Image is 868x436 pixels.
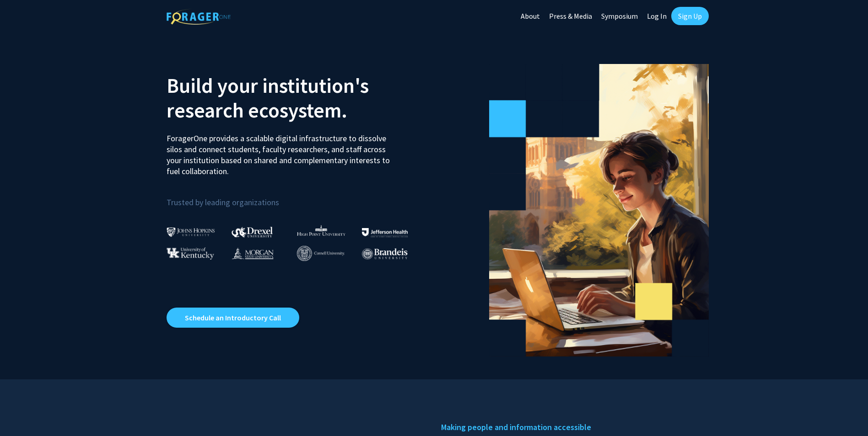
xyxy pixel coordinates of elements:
img: Thomas Jefferson University [362,228,408,237]
img: ForagerOne Logo [167,9,231,25]
iframe: Chat [7,395,39,429]
img: Johns Hopkins University [167,227,215,237]
p: ForagerOne provides a scalable digital infrastructure to dissolve silos and connect students, fac... [167,126,396,177]
img: Morgan State University [232,247,274,259]
a: Sign Up [671,7,709,25]
img: Brandeis University [362,248,408,260]
img: High Point University [297,225,345,236]
h5: Making people and information accessible [441,420,702,434]
img: University of Kentucky [167,247,214,260]
h2: Build your institution's research ecosystem. [167,73,427,122]
img: Drexel University [232,227,273,237]
p: Trusted by leading organizations [167,184,427,209]
img: Cornell University [297,246,345,261]
a: Opens in a new tab [167,308,299,328]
